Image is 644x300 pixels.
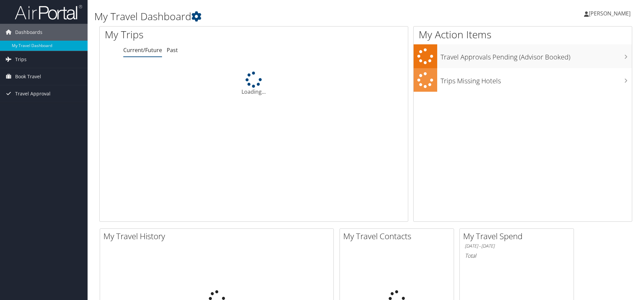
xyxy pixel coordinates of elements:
[441,73,632,86] h3: Trips Missing Hotels
[414,44,632,68] a: Travel Approvals Pending (Advisor Booked)
[15,4,82,20] img: airportal-logo.png
[463,230,574,242] h2: My Travel Spend
[441,49,632,62] h3: Travel Approvals Pending (Advisor Booked)
[414,28,632,42] h1: My Action Items
[589,10,631,17] span: [PERSON_NAME]
[94,9,456,24] h1: My Travel Dashboard
[100,72,408,96] div: Loading...
[584,3,637,24] a: [PERSON_NAME]
[465,252,569,259] h6: Total
[167,46,178,54] a: Past
[15,85,51,102] span: Travel Approval
[15,68,41,85] span: Book Travel
[123,46,162,54] a: Current/Future
[414,68,632,92] a: Trips Missing Hotels
[103,230,333,242] h2: My Travel History
[105,28,275,42] h1: My Trips
[15,51,27,68] span: Trips
[15,24,42,41] span: Dashboards
[465,243,569,249] h6: [DATE] - [DATE]
[343,230,454,242] h2: My Travel Contacts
